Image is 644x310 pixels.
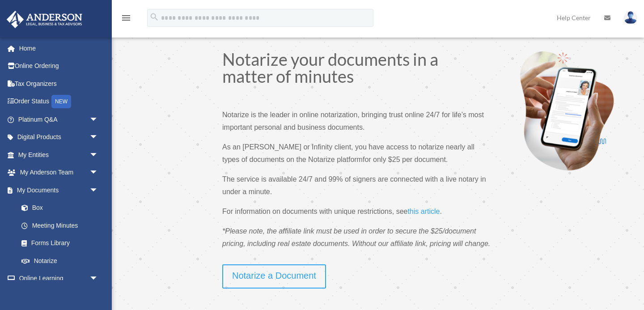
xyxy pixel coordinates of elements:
a: Digital Productsarrow_drop_down [6,128,112,146]
span: for only $25 per document. [363,156,448,163]
a: Platinum Q&Aarrow_drop_down [6,110,112,128]
i: menu [121,13,131,23]
img: Notarize-hero [517,51,617,171]
a: Meeting Minutes [13,217,112,234]
a: Box [13,199,112,217]
span: . [440,208,441,215]
span: arrow_drop_down [89,270,107,288]
span: arrow_drop_down [89,164,107,182]
img: User Pic [624,11,637,24]
span: arrow_drop_down [89,181,107,200]
a: Forms Library [13,234,112,252]
a: Tax Organizers [6,75,112,93]
a: Online Ordering [6,57,112,75]
span: arrow_drop_down [89,146,107,164]
a: Home [6,39,112,57]
span: Notarize is the leader in online notarization, bringing trust online 24/7 for life’s most importa... [222,111,484,131]
a: Online Learningarrow_drop_down [6,270,112,288]
a: My Anderson Teamarrow_drop_down [6,164,112,182]
h1: Notarize your documents in a matter of minutes [222,51,491,89]
img: Anderson Advisors Platinum Portal [4,11,85,28]
span: arrow_drop_down [89,128,107,147]
a: Notarize [13,252,107,270]
div: NEW [51,95,71,108]
span: As an [PERSON_NAME] or Infinity client, you have access to notarize nearly all types of documents... [222,143,475,163]
span: For information on documents with unique restrictions, see [222,208,407,215]
a: My Entitiesarrow_drop_down [6,146,112,164]
span: The service is available 24/7 and 99% of signers are connected with a live notary in under a minute. [222,175,486,195]
span: *Please note, the affiliate link must be used in order to secure the $25/document pricing, includ... [222,227,490,247]
a: Notarize a Document [222,264,326,289]
span: this article [407,208,440,215]
a: this article [407,208,440,220]
a: My Documentsarrow_drop_down [6,181,112,199]
a: menu [121,16,131,23]
a: Order StatusNEW [6,93,112,111]
span: arrow_drop_down [89,110,107,129]
i: search [149,12,159,22]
